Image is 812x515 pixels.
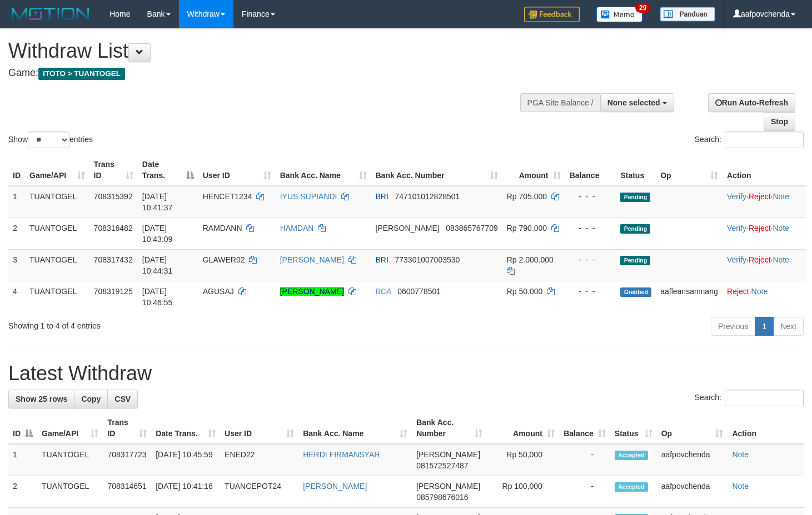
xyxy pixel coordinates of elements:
[507,255,554,264] span: Rp 2.000.000
[723,154,806,186] th: Action
[723,186,806,218] td: · ·
[610,412,657,444] th: Status: activate to sort column ascending
[727,224,746,233] a: Verify
[303,482,367,491] a: [PERSON_NAME]
[8,444,37,476] td: 1
[559,444,610,476] td: -
[764,112,795,131] a: Stop
[203,287,234,296] span: AGUSAJ
[8,316,330,331] div: Showing 1 to 4 of 4 entries
[749,255,771,264] a: Reject
[376,192,388,201] span: BRI
[773,224,790,233] a: Note
[656,154,723,186] th: Op: activate to sort column ascending
[8,281,25,312] td: 4
[8,249,25,281] td: 3
[280,192,337,201] a: IYUS SUPIANDI
[8,476,37,508] td: 2
[89,154,138,186] th: Trans ID: activate to sort column ascending
[616,154,656,186] th: Status
[8,390,74,408] a: Show 25 rows
[203,192,252,201] span: HENCET1234
[371,154,502,186] th: Bank Acc. Number: activate to sort column ascending
[198,154,276,186] th: User ID: activate to sort column ascending
[138,154,198,186] th: Date Trans.: activate to sort column descending
[416,450,480,459] span: [PERSON_NAME]
[142,224,173,244] span: [DATE] 10:43:09
[74,390,108,408] a: Copy
[657,412,728,444] th: Op: activate to sort column ascending
[708,93,795,112] a: Run Auto-Refresh
[203,224,242,233] span: RAMDANN
[657,444,728,476] td: aafpovchenda
[773,317,804,336] a: Next
[727,192,746,201] a: Verify
[520,93,600,112] div: PGA Site Balance /
[502,154,565,186] th: Amount: activate to sort column ascending
[8,154,25,186] th: ID
[38,68,125,80] span: ITOTO > TUANTOGEL
[397,287,441,296] span: Copy 0600778501 to clipboard
[142,192,173,212] span: [DATE] 10:41:37
[276,154,371,186] th: Bank Acc. Name: activate to sort column ascending
[412,412,487,444] th: Bank Acc. Number: activate to sort column ascending
[695,390,804,406] label: Search:
[8,40,530,62] h1: Withdraw List
[695,132,804,148] label: Search:
[37,412,103,444] th: Game/API: activate to sort column ascending
[727,255,746,264] a: Verify
[773,255,790,264] a: Note
[28,132,69,148] select: Showentries
[725,390,804,406] input: Search:
[656,281,723,312] td: aafleansamnang
[8,412,37,444] th: ID: activate to sort column descending
[8,218,25,249] td: 2
[94,287,133,296] span: 708319125
[416,461,468,470] span: Copy 081572527487 to clipboard
[507,224,547,233] span: Rp 790.000
[723,281,806,312] td: ·
[280,287,344,296] a: [PERSON_NAME]
[94,192,133,201] span: 708315392
[94,255,133,264] span: 708317432
[487,412,559,444] th: Amount: activate to sort column ascending
[727,287,749,296] a: Reject
[280,255,344,264] a: [PERSON_NAME]
[151,444,220,476] td: [DATE] 10:45:59
[416,493,468,502] span: Copy 085798676016 to clipboard
[507,192,547,201] span: Rp 705.000
[395,255,460,264] span: Copy 773301007003530 to clipboard
[203,255,245,264] span: GLAWER02
[103,412,151,444] th: Trans ID: activate to sort column ascending
[8,132,93,148] label: Show entries
[8,186,25,218] td: 1
[607,98,660,107] span: None selected
[660,7,715,22] img: panduan.png
[615,451,648,460] span: Accepted
[103,476,151,508] td: 708314651
[620,287,651,297] span: Grabbed
[600,93,674,112] button: None selected
[635,3,650,13] span: 29
[755,317,774,336] a: 1
[94,224,133,233] span: 708316482
[559,476,610,508] td: -
[620,193,650,202] span: Pending
[570,191,612,202] div: - - -
[114,395,131,403] span: CSV
[620,256,650,265] span: Pending
[25,281,89,312] td: TUANTOGEL
[376,287,391,296] span: BCA
[446,224,497,233] span: Copy 083865767709 to clipboard
[25,249,89,281] td: TUANTOGEL
[524,7,580,22] img: Feedback.jpg
[732,482,749,491] a: Note
[81,395,101,403] span: Copy
[8,68,530,79] h4: Game:
[570,223,612,234] div: - - -
[416,482,480,491] span: [PERSON_NAME]
[280,224,314,233] a: HAMDAN
[25,218,89,249] td: TUANTOGEL
[37,476,103,508] td: TUANTOGEL
[487,444,559,476] td: Rp 50,000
